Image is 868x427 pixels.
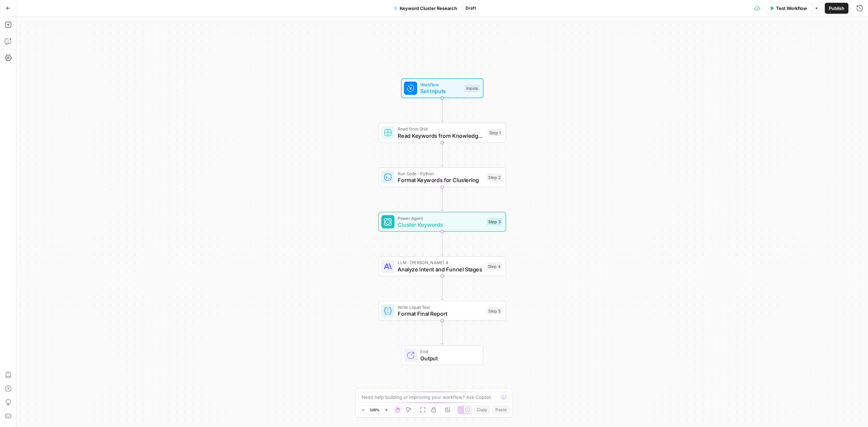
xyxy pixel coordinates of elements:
[441,232,443,256] g: Edge from step_3 to step_4
[495,407,507,413] span: Paste
[486,262,502,270] div: Step 4
[465,85,480,92] div: Inputs
[398,132,484,140] span: Read Keywords from Knowledge Base
[441,98,443,122] g: Edge from start to step_1
[488,129,502,137] div: Step 1
[398,170,483,177] span: Run Code · Python
[420,354,476,362] span: Output
[441,187,443,211] g: Edge from step_2 to step_3
[378,346,506,366] div: EndOutput
[441,276,443,300] g: Edge from step_4 to step_5
[378,167,506,187] div: Run Code · PythonFormat Keywords for ClusteringStep 2
[487,218,503,226] div: Step 3
[829,5,844,12] span: Publish
[441,143,443,167] g: Edge from step_1 to step_2
[378,301,506,321] div: Write Liquid TextFormat Final ReportStep 5
[474,405,490,414] button: Copy
[398,259,483,266] span: LLM · [PERSON_NAME] 4
[765,3,811,14] button: Test Workflow
[378,78,506,98] div: WorkflowSet InputsInputs
[776,5,807,12] span: Test Workflow
[370,407,379,413] span: 120%
[420,81,461,88] span: Workflow
[420,87,461,95] span: Set Inputs
[398,265,483,273] span: Analyze Intent and Funnel Stages
[378,256,506,276] div: LLM · [PERSON_NAME] 4Analyze Intent and Funnel StagesStep 4
[477,407,487,413] span: Copy
[487,173,503,181] div: Step 2
[398,221,483,229] span: Cluster Keywords
[487,307,503,315] div: Step 5
[493,405,509,414] button: Paste
[466,5,476,11] span: Draft
[825,3,848,14] button: Publish
[398,310,483,318] span: Format Final Report
[441,321,443,345] g: Edge from step_5 to end
[378,123,506,143] div: Read from GridRead Keywords from Knowledge BaseStep 1
[398,215,483,221] span: Power Agent
[378,212,506,232] div: Power AgentCluster KeywordsStep 3
[398,126,484,132] span: Read from Grid
[420,348,476,355] span: End
[389,3,461,14] button: Keyword Cluster Research
[400,5,457,12] span: Keyword Cluster Research
[398,304,483,310] span: Write Liquid Text
[398,176,483,184] span: Format Keywords for Clustering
